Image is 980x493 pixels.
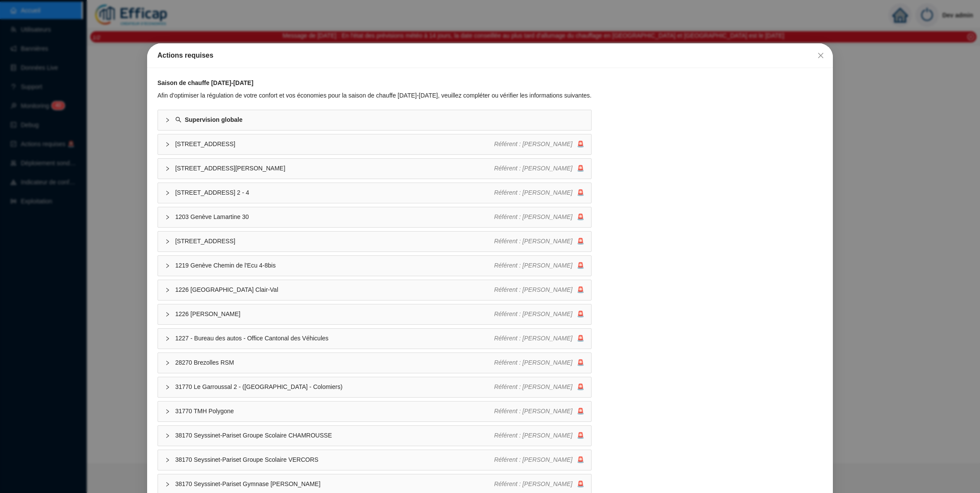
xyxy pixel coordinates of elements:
span: close [817,52,824,59]
div: 1226 [PERSON_NAME]Référent : [PERSON_NAME]🚨 [158,304,591,324]
span: 31770 TMH Polygone [175,407,494,416]
div: 🚨 [494,382,584,392]
span: Référent : [PERSON_NAME] [494,480,572,487]
span: collapsed [165,142,170,147]
span: collapsed [165,409,170,414]
div: 🚨 [494,237,584,246]
span: Référent : [PERSON_NAME] [494,262,572,269]
div: [STREET_ADDRESS]Référent : [PERSON_NAME]🚨 [158,232,591,251]
div: 1227 - Bureau des autos - Office Cantonal des VéhiculesRéférent : [PERSON_NAME]🚨 [158,329,591,349]
span: collapsed [165,360,170,366]
span: Référent : [PERSON_NAME] [494,213,572,220]
div: 🚨 [494,334,584,343]
span: collapsed [165,287,170,293]
div: [STREET_ADDRESS] 2 - 4Référent : [PERSON_NAME]🚨 [158,183,591,203]
span: collapsed [165,312,170,317]
div: 🚨 [494,407,584,416]
button: Close [814,49,828,62]
div: 28270 Brezolles RSMRéférent : [PERSON_NAME]🚨 [158,353,591,373]
span: 1203 Genève Lamartine 30 [175,212,494,222]
span: Référent : [PERSON_NAME] [494,335,572,342]
span: Référent : [PERSON_NAME] [494,383,572,390]
span: collapsed [165,166,170,171]
div: [STREET_ADDRESS][PERSON_NAME]Référent : [PERSON_NAME]🚨 [158,159,591,179]
div: 1219 Genève Chemin de l'Ecu 4-8bisRéférent : [PERSON_NAME]🚨 [158,256,591,276]
span: Référent : [PERSON_NAME] [494,286,572,293]
span: collapsed [165,190,170,196]
div: 38170 Seyssinet-Pariset Groupe Scolaire VERCORSRéférent : [PERSON_NAME]🚨 [158,450,591,470]
div: 🚨 [494,285,584,294]
div: 🚨 [494,188,584,197]
div: Afin d'optimiser la régulation de votre confort et vos économies pour la saison de chauffe [DATE]... [158,91,592,100]
span: Fermer [814,52,828,59]
div: 1226 [GEOGRAPHIC_DATA] Clair-ValRéférent : [PERSON_NAME]🚨 [158,280,591,300]
div: 🚨 [494,212,584,222]
span: collapsed [165,215,170,220]
span: 31770 Le Garroussal 2 - ([GEOGRAPHIC_DATA] - Colomiers) [175,382,494,392]
span: Référent : [PERSON_NAME] [494,432,572,439]
span: 38170 Seyssinet-Pariset Groupe Scolaire CHAMROUSSE [175,431,494,440]
div: 🚨 [494,164,584,173]
span: collapsed [165,239,170,244]
span: [STREET_ADDRESS] [175,237,494,246]
div: 31770 Le Garroussal 2 - ([GEOGRAPHIC_DATA] - Colomiers)Référent : [PERSON_NAME]🚨 [158,377,591,397]
span: Référent : [PERSON_NAME] [494,140,572,147]
div: Actions requises [158,50,823,61]
div: 🚨 [494,310,584,319]
span: Référent : [PERSON_NAME] [494,456,572,463]
span: [STREET_ADDRESS][PERSON_NAME] [175,164,494,173]
span: [STREET_ADDRESS] 2 - 4 [175,188,494,197]
span: Référent : [PERSON_NAME] [494,310,572,317]
span: collapsed [165,457,170,463]
span: Référent : [PERSON_NAME] [494,189,572,196]
div: [STREET_ADDRESS]Référent : [PERSON_NAME]🚨 [158,134,591,154]
span: 1227 - Bureau des autos - Office Cantonal des Véhicules [175,334,494,343]
span: collapsed [165,385,170,390]
span: collapsed [165,433,170,438]
div: 🚨 [494,140,584,149]
strong: Saison de chauffe [DATE]-[DATE] [158,79,253,86]
div: 31770 TMH PolygoneRéférent : [PERSON_NAME]🚨 [158,402,591,421]
span: 38170 Seyssinet-Pariset Groupe Scolaire VERCORS [175,455,494,464]
div: Supervision globale [158,110,591,130]
strong: Supervision globale [185,116,243,123]
span: collapsed [165,482,170,487]
div: 🚨 [494,480,584,489]
span: [STREET_ADDRESS] [175,140,494,149]
span: Référent : [PERSON_NAME] [494,165,572,172]
span: 1226 [GEOGRAPHIC_DATA] Clair-Val [175,285,494,294]
span: 1226 [PERSON_NAME] [175,310,494,319]
span: Référent : [PERSON_NAME] [494,238,572,245]
div: 🚨 [494,455,584,464]
div: 38170 Seyssinet-Pariset Groupe Scolaire CHAMROUSSERéférent : [PERSON_NAME]🚨 [158,426,591,446]
span: 1219 Genève Chemin de l'Ecu 4-8bis [175,261,494,270]
div: 🚨 [494,261,584,270]
div: 1203 Genève Lamartine 30Référent : [PERSON_NAME]🚨 [158,207,591,227]
span: collapsed [165,263,170,268]
span: 38170 Seyssinet-Pariset Gymnase [PERSON_NAME] [175,480,494,489]
span: collapsed [165,336,170,341]
span: Référent : [PERSON_NAME] [494,359,572,366]
span: collapsed [165,118,170,123]
div: 🚨 [494,358,584,367]
div: 🚨 [494,431,584,440]
span: 28270 Brezolles RSM [175,358,494,367]
span: Référent : [PERSON_NAME] [494,408,572,415]
span: search [175,117,181,123]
